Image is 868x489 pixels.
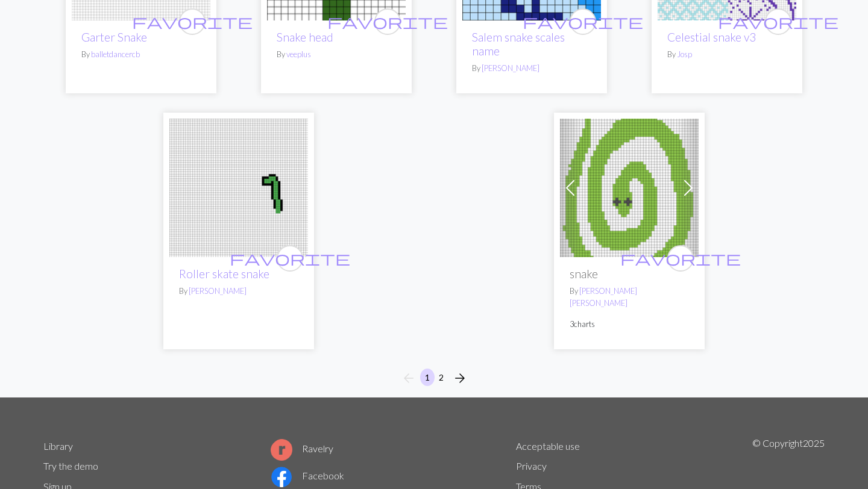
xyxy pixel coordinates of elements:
img: Ravelry logo [271,439,292,461]
span: favorite [230,249,350,267]
i: favourite [620,246,741,270]
span: arrow_forward [453,370,467,387]
a: Library [43,440,73,452]
button: Next [448,369,472,388]
a: balletdancercb [91,49,140,59]
button: favourite [374,8,401,35]
img: Roller skate snake [169,119,308,257]
button: favourite [179,8,206,35]
a: veeplus [286,49,311,59]
a: Salem snake scales name [472,30,565,58]
a: [PERSON_NAME] [PERSON_NAME] [570,286,637,307]
p: 3 charts [570,319,689,330]
a: Josp [677,49,692,59]
span: favorite [327,12,448,31]
img: snake [560,119,699,257]
a: Ravelry [271,443,333,454]
a: [PERSON_NAME] [482,63,539,73]
i: favourite [523,10,643,34]
a: [PERSON_NAME] [189,286,247,296]
button: 1 [420,369,435,386]
a: Celestial snake v3 [667,30,756,44]
button: favourite [570,8,596,35]
i: favourite [718,10,838,34]
p: By [472,63,591,74]
p: By [667,49,787,60]
button: favourite [667,245,694,272]
span: favorite [132,12,253,31]
a: Garter Snake [81,30,147,44]
a: Acceptable use [516,440,580,452]
i: Next [453,371,467,385]
nav: Page navigation [397,369,472,388]
i: favourite [132,10,253,34]
button: 2 [434,369,448,386]
a: Privacy [516,460,547,472]
img: Facebook logo [271,466,292,488]
i: favourite [230,246,350,270]
a: Snake head [277,30,333,44]
p: By [81,49,201,60]
span: favorite [620,249,741,267]
a: Facebook [271,470,344,481]
button: favourite [765,8,791,35]
p: By [277,49,396,60]
span: favorite [523,12,643,31]
i: favourite [327,10,448,34]
a: Roller skate snake [179,267,269,281]
span: favorite [718,12,838,31]
button: favourite [277,245,303,272]
a: Try the demo [43,460,98,472]
p: By [179,285,298,297]
a: Roller skate snake [169,181,308,192]
p: By [570,285,689,308]
a: snake [560,181,699,192]
h2: snake [570,267,689,281]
